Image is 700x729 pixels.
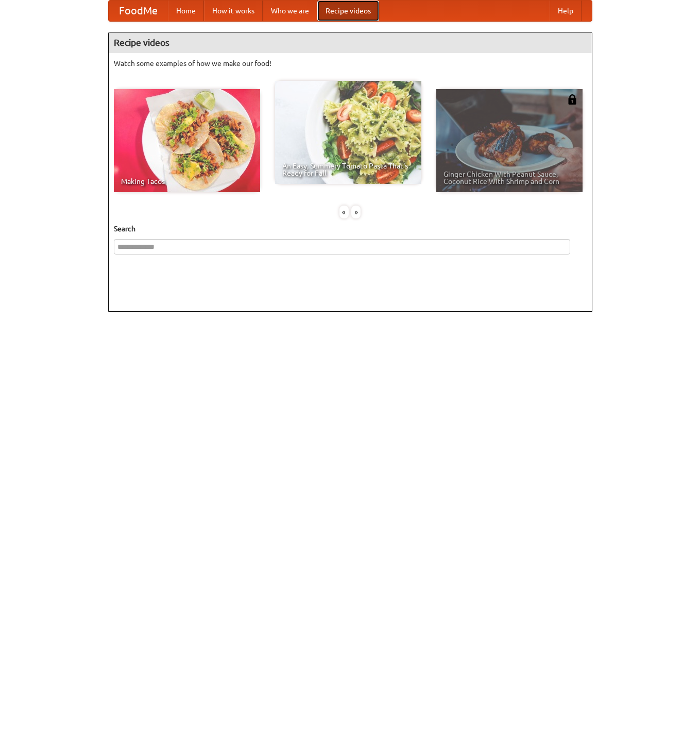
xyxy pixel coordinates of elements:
a: FoodMe [109,1,168,21]
img: 483408.png [567,94,577,105]
h5: Search [114,224,587,234]
a: Recipe videos [317,1,379,21]
h4: Recipe videos [109,32,592,53]
a: Making Tacos [114,89,260,192]
a: An Easy, Summery Tomato Pasta That's Ready for Fall [275,81,421,184]
span: Making Tacos [121,178,253,185]
span: An Easy, Summery Tomato Pasta That's Ready for Fall [282,162,414,177]
p: Watch some examples of how we make our food! [114,58,587,69]
a: Who we are [263,1,317,21]
div: « [339,206,349,218]
div: » [351,206,361,218]
a: Home [168,1,204,21]
a: How it works [204,1,263,21]
a: Help [550,1,582,21]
